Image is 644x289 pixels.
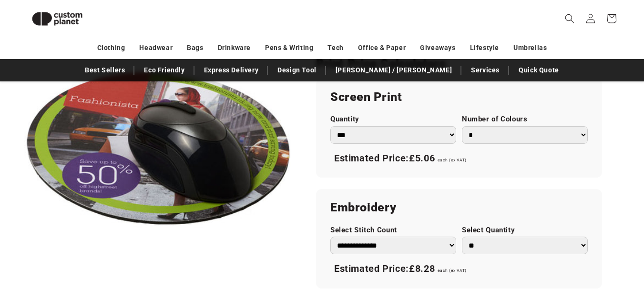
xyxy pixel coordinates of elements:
label: Select Stitch Count [330,226,456,235]
a: Express Delivery [199,62,264,79]
a: Design Tool [273,62,321,79]
summary: Search [559,8,580,29]
div: Estimated Price: [330,259,588,279]
a: Eco Friendly [139,62,189,79]
span: £5.06 [409,152,435,164]
a: Office & Paper [358,40,406,56]
a: Quick Quote [514,62,564,79]
div: Estimated Price: [330,149,588,169]
img: Custom Planet [24,4,91,34]
a: Best Sellers [80,62,130,79]
span: each (ex VAT) [438,268,467,273]
span: each (ex VAT) [438,158,467,162]
a: Tech [327,40,343,56]
a: Headwear [139,40,173,56]
label: Select Quantity [462,226,588,235]
span: £8.28 [409,263,435,274]
media-gallery: Gallery Viewer [24,14,292,282]
h2: Screen Print [330,90,588,105]
label: Number of Colours [462,115,588,124]
a: Clothing [97,40,125,56]
a: Lifestyle [470,40,499,56]
h2: Embroidery [330,200,588,215]
a: Giveaways [420,40,455,56]
a: Drinkware [218,40,251,56]
a: [PERSON_NAME] / [PERSON_NAME] [331,62,457,79]
label: Quantity [330,115,456,124]
a: Services [466,62,504,79]
a: Bags [187,40,203,56]
a: Pens & Writing [265,40,313,56]
a: Umbrellas [513,40,547,56]
iframe: Chat Widget [485,186,644,289]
